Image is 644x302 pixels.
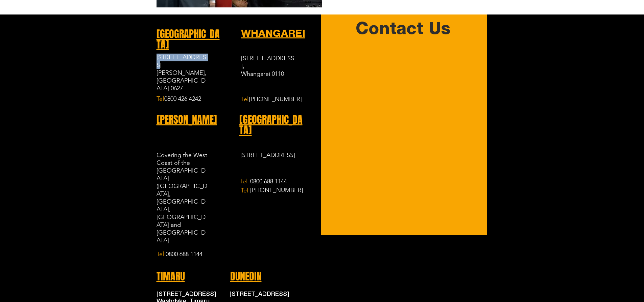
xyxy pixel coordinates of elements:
a: WHANGAREI [241,27,305,39]
span: TIMARU [157,269,185,284]
span: [PERSON_NAME] [157,112,217,127]
a: DUNEDIN [230,271,262,283]
span: [STREET_ADDRESS] [230,292,289,297]
span: 0800 688 1144 [166,250,202,258]
a: [GEOGRAPHIC_DATA] [157,28,220,51]
iframe: Embedded Content [332,54,477,274]
span: Tel [157,250,164,258]
a: [PHONE_NUMBER] [250,188,303,193]
span: Tel [240,178,247,185]
span: Whangarei 0110 [241,70,284,78]
a: 0800 426 4242 [164,96,201,102]
span: [PHONE_NUMBER] [250,186,303,194]
a: [GEOGRAPHIC_DATA] [239,114,303,137]
span: [GEOGRAPHIC_DATA] [157,27,220,52]
a: [PERSON_NAME] [157,114,217,126]
span: 0800 688 1144 [250,178,287,185]
span: [GEOGRAPHIC_DATA] 0627 [157,77,206,92]
a: 0800 688 1144 [250,179,287,184]
span: [STREET_ADDRESS][PERSON_NAME], [157,54,207,77]
span: [STREET_ADDRESS] [240,151,295,159]
h2: Contact Us [329,19,477,37]
a: TIMARU [157,271,185,283]
span: [STREET_ADDRESS] [241,55,294,70]
a: [PHONE_NUMBER] [249,97,302,102]
span: 0800 426 4242 [164,95,201,102]
span: DUNEDIN [230,269,262,284]
span: Tel [157,95,164,102]
span: [PHONE_NUMBER] [249,95,302,103]
span: , [243,62,244,70]
span: Tel [241,187,248,194]
span: Covering the West Coast of the [GEOGRAPHIC_DATA] ([GEOGRAPHIC_DATA], [GEOGRAPHIC_DATA], [GEOGRAPH... [157,151,207,244]
span: Tel [241,95,248,103]
span: [GEOGRAPHIC_DATA] [239,112,303,138]
a: 0800 688 1144 [166,252,202,257]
